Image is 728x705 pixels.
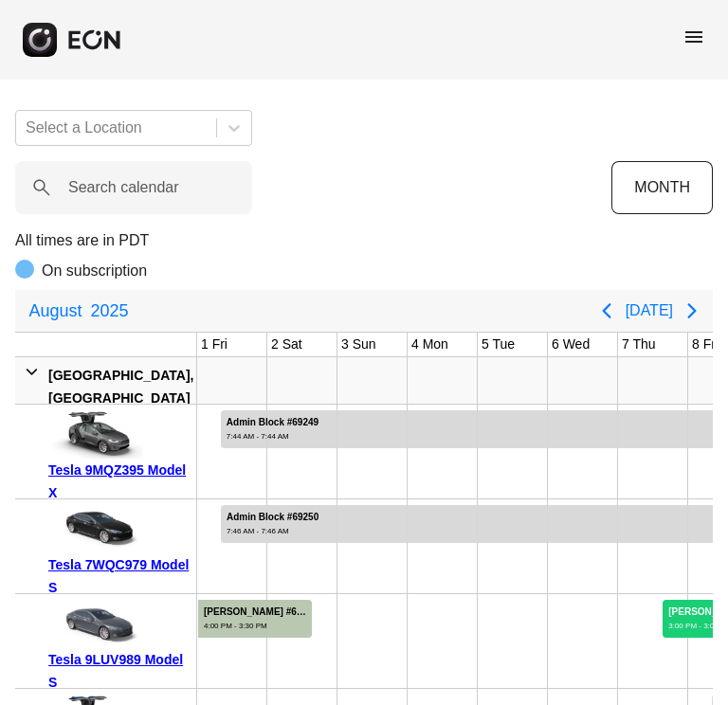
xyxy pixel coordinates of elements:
p: All times are in PDT [15,229,713,252]
img: car [48,411,143,459]
div: 2 Sat [267,333,306,356]
div: [PERSON_NAME] #68059 [204,605,310,619]
div: 1 Fri [197,333,231,356]
button: Next page [673,292,711,330]
div: Tesla 9LUV989 Model S [48,648,190,694]
label: Search calendar [68,176,179,199]
div: 3 Sun [337,333,380,356]
div: 8 Fri [688,333,722,356]
span: 2025 [86,294,133,328]
button: [DATE] [626,294,673,328]
span: August [25,294,86,328]
button: August2025 [17,294,140,328]
div: Admin Block #69250 [227,510,318,524]
span: menu [682,26,705,48]
div: 7:46 AM - 7:46 AM [227,524,318,538]
img: car [48,506,143,553]
div: Rented for 3 days by Justin Stardig Current status is completed [197,594,313,638]
img: car [48,601,143,648]
div: Tesla 9MQZ395 Model X [48,459,190,504]
p: On subscription [42,260,147,282]
div: 4 Mon [408,333,452,356]
div: Admin Block #69249 [227,415,318,429]
div: 7:44 AM - 7:44 AM [227,429,318,443]
div: 6 Wed [548,333,593,356]
button: MONTH [611,161,713,214]
div: 7 Thu [618,333,660,356]
button: Previous page [588,292,626,330]
div: [GEOGRAPHIC_DATA], [GEOGRAPHIC_DATA] [48,364,193,409]
div: Tesla 7WQC979 Model S [48,553,190,599]
div: 5 Tue [478,333,519,356]
div: 4:00 PM - 3:30 PM [204,619,310,633]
